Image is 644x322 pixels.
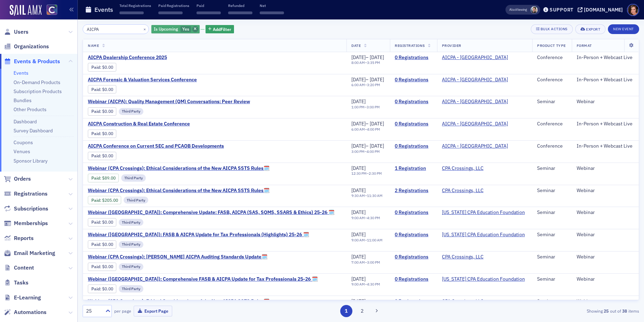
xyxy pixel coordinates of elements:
[367,282,380,287] time: 4:30 PM
[4,308,47,316] a: Automations
[91,109,100,114] a: Paid
[351,260,380,265] div: –
[91,286,100,291] a: Paid
[121,174,146,181] div: Third Party
[213,26,231,32] span: Add Filter
[442,55,508,61] span: AICPA - Durham
[228,11,252,14] span: ‌
[351,238,383,242] div: –
[14,58,60,65] span: Events & Products
[351,105,365,109] time: 1:00 PM
[351,121,366,127] span: [DATE]
[577,143,634,149] div: In-Person + Webcast Live
[14,264,34,272] span: Content
[91,153,102,158] span: :
[206,25,234,34] button: AddFilter
[395,55,432,61] a: 0 Registrations
[351,60,365,65] time: 8:00 AM
[102,175,116,181] span: $89.00
[119,11,144,14] span: ‌
[88,130,116,138] div: Paid: 0 - $0
[537,298,567,305] div: Seminar
[14,190,48,198] span: Registrations
[367,60,380,65] time: 3:35 PM
[351,149,384,154] div: –
[442,99,508,105] span: AICPA - Durham
[351,127,384,132] div: –
[88,254,267,260] span: Webinar (CPA Crossings): Walter Haig's AICPA Auditing Standards Update🗓️
[88,276,318,282] a: Webinar ([GEOGRAPHIC_DATA]): Comprehensive FASB & AICPA Update for Tax Professionals 25-26 🗓
[14,118,37,125] a: Dashboard
[351,193,365,198] time: 9:30 AM
[109,3,122,16] button: Home
[6,71,133,201] div: Luke says…
[351,55,384,61] div: –
[14,97,32,104] a: Bundles
[442,232,525,238] span: California CPA Education Foundation
[88,263,116,271] div: Paid: 0 - $0
[442,209,525,216] span: California CPA Education Foundation
[442,121,508,127] a: AICPA - [GEOGRAPHIC_DATA]
[22,6,133,32] div: Redirect an Event to a 3rd Party URL
[44,228,50,233] button: Start recording
[11,228,16,233] button: Upload attachment
[182,26,189,32] span: Yes
[575,24,605,34] button: Export
[395,254,432,260] a: 0 Registrations
[578,7,625,12] button: [DOMAIN_NAME]
[395,99,432,105] a: 0 Registrations
[537,276,567,282] div: Seminar
[88,284,116,293] div: Paid: 0 - $0
[122,3,134,15] div: Close
[11,106,52,118] a: [URL][DOMAIN_NAME]
[114,308,131,314] label: per page
[550,7,574,13] div: Support
[119,3,151,8] p: Total Registrations
[4,220,48,227] a: Memberships
[14,79,60,85] a: On-Demand Products
[351,143,366,149] span: [DATE]
[531,24,573,34] button: Bulk Actions
[367,127,380,132] time: 4:00 PM
[537,143,567,149] div: Conference
[88,209,334,216] span: Webinar (CA): Comprehensive Update: FASB, AICPA (SAS, SQMS, SSARS & Ethics) 25-26 🗓
[91,220,100,225] a: Paid
[88,121,204,127] a: AICPA Construction & Real Estate Conference
[14,106,47,113] a: Other Products
[442,143,508,149] a: AICPA - [GEOGRAPHIC_DATA]
[586,27,600,31] div: Export
[577,43,592,48] span: Format
[102,286,113,291] span: $0.00
[577,188,634,194] div: Webinar
[395,188,432,194] a: 2 Registrations
[367,260,380,265] time: 3:00 PM
[34,9,69,16] p: Active 45m ago
[151,25,200,34] div: Yes
[351,276,366,282] span: [DATE]
[442,298,484,305] a: CPA Crossings, LLC
[367,82,380,87] time: 3:20 PM
[4,234,34,242] a: Reports
[14,249,55,257] span: Email Marketing
[369,171,382,176] time: 2:30 PM
[351,238,365,242] time: 9:00 AM
[537,165,567,172] div: Seminar
[30,56,118,63] div: joined the conversation
[88,143,224,149] span: AICPA Conference on Current SEC and PCAOB Developments
[14,70,28,76] a: Events
[14,234,34,242] span: Reports
[14,28,28,36] span: Users
[102,205,133,230] div: thumbs up
[14,148,30,155] a: Venues
[584,7,623,13] div: [DOMAIN_NAME]
[88,196,121,204] div: Paid: 2 - $20500
[395,209,432,216] a: 0 Registrations
[91,109,102,114] span: :
[88,232,309,238] a: Webinar ([GEOGRAPHIC_DATA]): FASB & AICPA Update for Tax Professionals (Highlights) 25-26 🗓
[91,175,102,181] span: :
[6,55,133,71] div: Luke says…
[351,215,365,220] time: 9:00 AM
[351,43,361,48] span: Date
[395,77,432,83] a: 0 Registrations
[124,197,148,204] div: Third Party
